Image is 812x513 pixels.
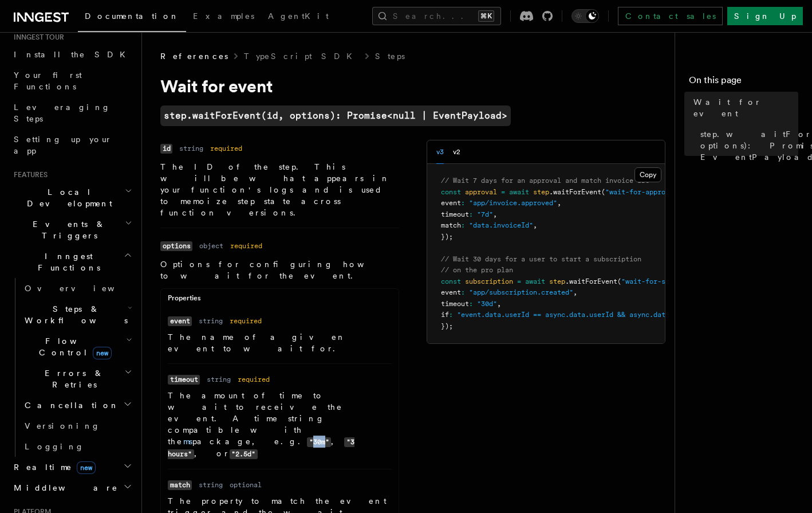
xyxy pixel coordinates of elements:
[449,311,453,319] span: :
[161,293,399,308] div: Properties
[533,221,537,229] span: ,
[199,241,223,250] dd: object
[25,442,84,451] span: Logging
[441,221,461,229] span: match
[199,316,223,326] dd: string
[9,218,125,241] span: Events & Triggers
[571,9,599,23] button: Toggle dark mode
[477,210,493,218] span: "7d"
[160,241,192,251] code: options
[617,277,621,285] span: (
[453,140,460,164] button: v2
[9,170,48,179] span: Features
[465,188,497,196] span: approval
[501,188,505,196] span: =
[517,277,521,285] span: =
[469,288,573,296] span: "app/subscription.created"
[179,144,203,153] dd: string
[477,300,497,308] span: "30d"
[461,199,465,207] span: :
[441,266,513,274] span: // on the pro plan
[493,210,497,218] span: ,
[465,277,513,285] span: subscription
[441,311,449,319] span: if
[160,259,399,281] p: Options for configuring how to wait for the event.
[727,7,803,25] a: Sign Up
[9,214,135,246] button: Events & Triggers
[618,7,723,25] a: Contact sales
[601,188,605,196] span: (
[441,177,649,185] span: // Wait 7 days for an approval and match invoice IDs
[441,188,461,196] span: const
[20,436,135,457] a: Logging
[9,246,135,278] button: Inngest Functions
[9,97,135,129] a: Leveraging Steps
[441,199,461,207] span: event
[549,277,565,285] span: step
[193,11,254,21] span: Examples
[533,188,549,196] span: step
[244,50,359,62] a: TypeScript SDK
[168,437,354,459] code: "3 hours"
[441,288,461,296] span: event
[461,288,465,296] span: :
[9,457,135,477] button: Realtimenew
[469,221,533,229] span: "data.invoiceId"
[20,395,135,416] button: Cancellation
[573,288,577,296] span: ,
[160,76,618,96] h1: Wait for event
[14,135,112,155] span: Setting up your app
[230,316,262,326] dd: required
[634,167,661,182] button: Copy
[441,233,453,241] span: });
[557,199,561,207] span: ,
[9,182,135,214] button: Local Development
[689,92,798,124] a: Wait for event
[14,50,132,59] span: Install the SDK
[375,50,405,62] a: Steps
[160,161,399,218] p: The ID of the step. This will be what appears in your function's logs and is used to memoize step...
[441,277,461,285] span: const
[230,241,262,250] dd: required
[436,140,444,164] button: v3
[230,480,262,489] dd: optional
[25,421,100,430] span: Versioning
[525,277,545,285] span: await
[549,188,601,196] span: .waitForEvent
[9,44,135,65] a: Install the SDK
[696,124,798,167] a: step.waitForEvent(id, options): Promise<null | EventPayload>
[168,316,192,326] code: event
[9,482,118,494] span: Middleware
[160,144,172,154] code: id
[20,331,135,363] button: Flow Controlnew
[20,416,135,436] a: Versioning
[20,335,126,358] span: Flow Control
[25,284,143,293] span: Overview
[20,278,135,299] a: Overview
[210,144,242,153] dd: required
[20,367,124,390] span: Errors & Retries
[77,461,96,474] span: new
[168,375,200,385] code: timeout
[9,65,135,97] a: Your first Functions
[621,277,714,285] span: "wait-for-subscription"
[20,363,135,395] button: Errors & Retries
[85,11,179,21] span: Documentation
[78,3,186,32] a: Documentation
[9,250,124,273] span: Inngest Functions
[186,3,261,31] a: Examples
[9,477,135,498] button: Middleware
[469,199,557,207] span: "app/invoice.approved"
[14,103,111,123] span: Leveraging Steps
[478,10,494,22] kbd: ⌘K
[160,105,511,126] code: step.waitForEvent(id, options): Promise<null | EventPayload>
[441,322,453,330] span: });
[168,331,392,354] p: The name of a given event to wait for.
[693,96,798,119] span: Wait for event
[20,400,119,411] span: Cancellation
[207,375,231,384] dd: string
[469,210,473,218] span: :
[168,390,392,460] p: The amount of time to wait to receive the event. A time string compatible with the package, e.g. ...
[9,129,135,161] a: Setting up your app
[168,480,192,490] code: match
